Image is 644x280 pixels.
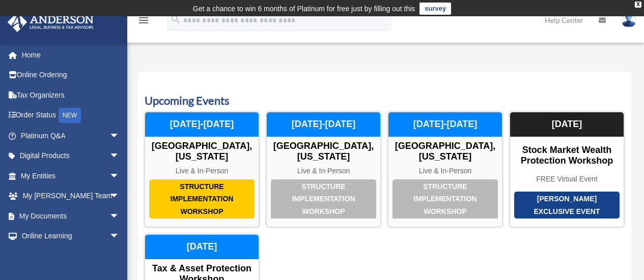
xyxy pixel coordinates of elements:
div: [GEOGRAPHIC_DATA], [US_STATE] [388,141,502,163]
a: [PERSON_NAME] Exclusive Event Stock Market Wealth Protection Workshop FREE Virtual Event [DATE] [510,112,624,227]
div: Live & In-Person [145,167,259,175]
span: arrow_drop_down [109,146,130,167]
a: Home [7,45,135,65]
span: arrow_drop_down [109,126,130,146]
a: Online Ordering [7,65,135,85]
span: arrow_drop_down [109,226,130,247]
a: Platinum Q&Aarrow_drop_down [7,126,135,146]
span: arrow_drop_down [109,206,130,227]
a: My [PERSON_NAME] Teamarrow_drop_down [7,186,135,206]
div: Structure Implementation Workshop [271,179,376,219]
div: [DATE]-[DATE] [267,112,380,137]
div: [PERSON_NAME] Exclusive Event [514,192,620,219]
span: arrow_drop_down [109,166,130,186]
div: [DATE] [510,112,624,137]
img: User Pic [621,13,636,27]
a: menu [137,18,150,26]
i: menu [137,14,150,26]
a: Digital Productsarrow_drop_down [7,146,135,166]
a: Tax Organizers [7,85,135,105]
div: close [635,2,641,8]
a: Order StatusNEW [7,105,135,126]
i: search [170,14,181,25]
span: arrow_drop_down [109,186,130,207]
div: FREE Virtual Event [510,175,624,183]
a: survey [419,3,451,15]
div: Stock Market Wealth Protection Workshop [510,145,624,167]
div: NEW [59,108,81,123]
a: My Documentsarrow_drop_down [7,206,135,226]
a: Structure Implementation Workshop [GEOGRAPHIC_DATA], [US_STATE] Live & In-Person [DATE]-[DATE] [388,112,502,227]
div: [GEOGRAPHIC_DATA], [US_STATE] [145,141,259,163]
div: Live & In-Person [267,167,380,175]
a: Structure Implementation Workshop [GEOGRAPHIC_DATA], [US_STATE] Live & In-Person [DATE]-[DATE] [266,112,381,227]
img: Anderson Advisors Platinum Portal [5,12,97,32]
div: [DATE]-[DATE] [145,112,259,137]
a: My Entitiesarrow_drop_down [7,166,135,186]
div: [DATE]-[DATE] [388,112,502,137]
div: [DATE] [145,235,259,259]
div: Structure Implementation Workshop [393,179,498,219]
div: [GEOGRAPHIC_DATA], [US_STATE] [267,141,380,163]
div: Get a chance to win 6 months of Platinum for free just by filling out this [193,3,415,15]
div: Live & In-Person [388,167,502,175]
div: Structure Implementation Workshop [149,179,255,219]
a: Structure Implementation Workshop [GEOGRAPHIC_DATA], [US_STATE] Live & In-Person [DATE]-[DATE] [145,112,259,227]
a: Online Learningarrow_drop_down [7,226,135,246]
h3: Upcoming Events [145,93,624,109]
